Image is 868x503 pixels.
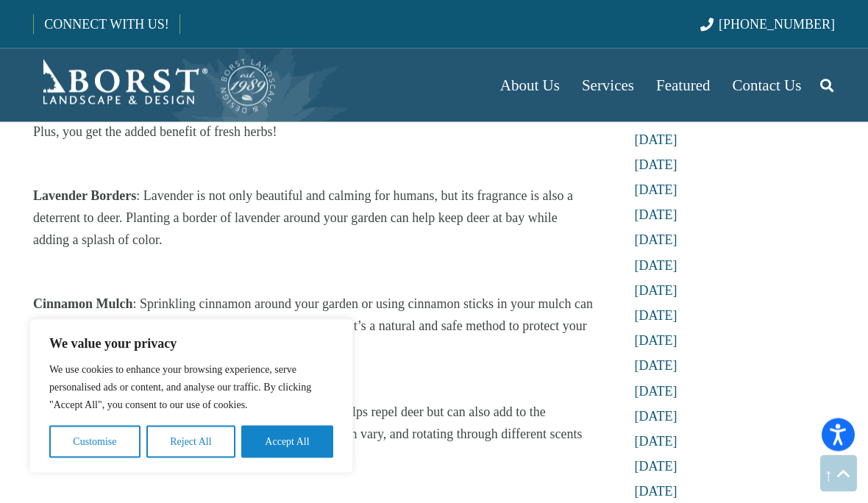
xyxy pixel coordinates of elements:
button: Accept All [241,426,333,458]
a: [DATE] [635,183,677,198]
span: Featured [656,76,710,94]
p: : Sprinkling cinnamon around your garden or using cinnamon sticks in your mulch can help repel de... [33,293,594,360]
strong: Lavender Borders [33,189,136,204]
a: Borst-Logo [33,56,277,115]
a: Contact Us [722,49,813,122]
a: [DATE] [635,259,677,274]
a: [DATE] [635,108,677,123]
span: Services [582,76,634,94]
span: Contact Us [733,76,802,94]
button: Customise [49,426,140,458]
a: Featured [645,49,721,122]
a: Services [571,49,645,122]
a: CONNECT WITH US! [34,7,179,42]
a: About Us [489,49,571,122]
strong: Cinnamon Mulch [33,297,133,312]
a: Search [812,67,842,104]
a: [DATE] [635,309,677,324]
a: [DATE] [635,359,677,374]
a: [DATE] [635,410,677,424]
a: [DATE] [635,435,677,449]
p: We value your privacy [49,335,333,352]
button: Reject All [146,426,235,458]
a: [DATE] [635,133,677,148]
a: [DATE] [635,208,677,223]
a: [DATE] [635,233,677,248]
p: : Lavender is not only beautiful and calming for humans, but its fragrance is also a deterrent to... [33,185,594,251]
a: [DATE] [635,385,677,399]
span: [PHONE_NUMBER] [719,17,835,32]
a: [DATE] [635,460,677,474]
a: [PHONE_NUMBER] [700,17,835,32]
a: [DATE] [635,334,677,349]
a: [DATE] [635,284,677,299]
span: About Us [500,76,560,94]
a: [DATE] [635,485,677,499]
p: We use cookies to enhance your browsing experience, serve personalised ads or content, and analys... [49,361,333,414]
a: [DATE] [635,158,677,173]
a: Back to top [820,455,857,492]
